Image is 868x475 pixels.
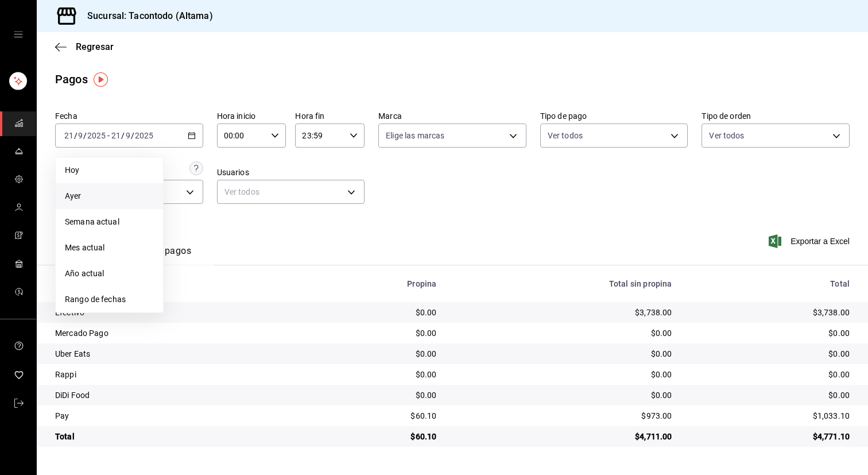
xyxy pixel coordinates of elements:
span: Rango de fechas [65,294,154,306]
div: $3,738.00 [690,307,850,318]
input: -- [64,131,74,140]
div: Uber Eats [55,348,299,360]
label: Fecha [55,112,203,120]
label: Usuarios [217,168,365,176]
div: Propina [317,279,437,288]
img: Tooltip marker [94,72,108,87]
span: / [74,131,77,140]
div: $4,771.10 [690,431,850,442]
div: Mercado Pago [55,327,299,339]
span: Ver todos [709,130,744,141]
span: Elige las marcas [386,130,444,141]
div: $0.00 [317,348,437,360]
span: / [121,131,125,140]
button: Regresar [55,41,114,52]
input: -- [111,131,121,140]
div: $0.00 [690,389,850,401]
span: Ver todos [548,130,583,141]
input: -- [125,131,131,140]
div: $0.00 [317,389,437,401]
label: Tipo de orden [702,112,850,120]
div: $0.00 [455,327,672,339]
h3: Sucursal: Tacontodo (Altama) [78,9,213,23]
input: ---- [134,131,154,140]
div: $4,711.00 [455,431,672,442]
div: $0.00 [455,348,672,360]
div: $60.10 [317,431,437,442]
span: Mes actual [65,242,154,254]
div: $0.00 [317,369,437,380]
div: $0.00 [690,327,850,339]
label: Tipo de pago [540,112,688,120]
label: Marca [378,112,526,120]
div: Total [55,431,299,442]
div: Total sin propina [455,279,672,288]
div: Total [690,279,850,288]
span: Hoy [65,164,154,176]
div: $3,738.00 [455,307,672,318]
div: Pagos [55,71,88,88]
div: $973.00 [455,410,672,422]
div: $0.00 [455,389,672,401]
label: Hora fin [295,112,365,120]
div: Tipo de pago [55,279,299,288]
button: Exportar a Excel [771,234,850,248]
span: / [131,131,134,140]
span: / [83,131,87,140]
div: $0.00 [690,369,850,380]
div: Pay [55,410,299,422]
span: Semana actual [65,216,154,228]
span: Ayer [65,190,154,202]
input: -- [77,131,83,140]
div: $60.10 [317,410,437,422]
div: $0.00 [317,307,437,318]
div: Rappi [55,369,299,380]
button: Ver pagos [148,245,191,265]
div: DiDi Food [55,389,299,401]
div: $0.00 [690,348,850,360]
div: Ver todos [217,180,365,204]
div: $1,033.10 [690,410,850,422]
div: $0.00 [455,369,672,380]
span: Año actual [65,268,154,280]
div: Efectivo [55,307,299,318]
span: Regresar [76,41,114,52]
button: open drawer [14,30,23,39]
label: Hora inicio [217,112,286,120]
span: - [107,131,110,140]
div: $0.00 [317,327,437,339]
input: ---- [87,131,106,140]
